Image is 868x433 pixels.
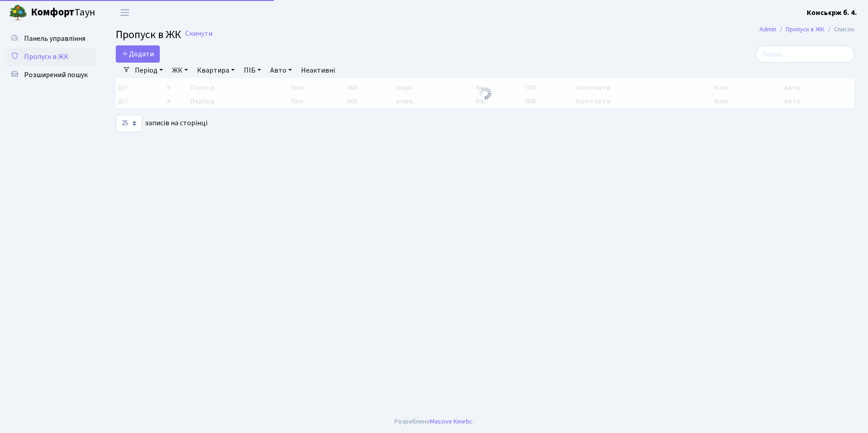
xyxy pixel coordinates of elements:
[24,52,69,62] span: Пропуск в ЖК
[24,70,88,80] span: Розширений пошук
[113,5,136,20] button: Переключити навігацію
[807,7,857,18] a: Консьєрж б. 4.
[131,63,167,78] a: Період
[31,5,95,20] span: Таун
[807,8,857,18] b: Консьєрж б. 4.
[297,63,339,78] a: Неактивні
[746,20,868,39] nav: breadcrumb
[116,27,181,43] span: Пропуск в ЖК
[756,45,854,63] input: Пошук...
[786,25,824,34] a: Пропуск в ЖК
[24,34,85,44] span: Панель управління
[240,63,265,78] a: ПІБ
[9,4,27,22] img: logo.png
[478,86,493,101] img: Обробка...
[5,30,95,48] a: Панель управління
[31,5,74,20] b: Комфорт
[185,30,212,38] a: Скинути
[5,48,95,66] a: Пропуск в ЖК
[759,25,776,34] a: Admin
[193,63,238,78] a: Квартира
[116,115,207,132] label: записів на сторінці
[122,49,154,59] span: Додати
[430,417,472,426] a: Massive Kinetic
[824,25,854,34] li: Список
[116,115,142,132] select: записів на сторінці
[116,45,160,63] a: Додати
[395,417,473,427] div: Розроблено .
[168,63,192,78] a: ЖК
[5,66,95,84] a: Розширений пошук
[266,63,296,78] a: Авто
